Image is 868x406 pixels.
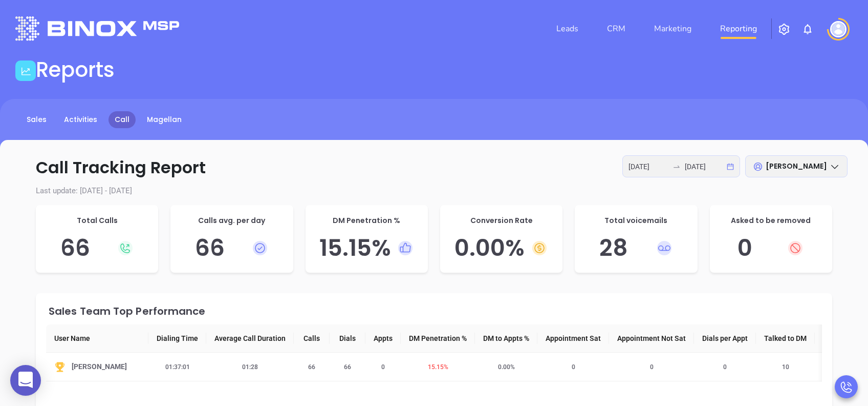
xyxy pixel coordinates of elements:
th: Dials per Appt [694,324,756,353]
input: End date [685,161,725,172]
a: Call [108,111,136,128]
img: Top-YuorZo0z.svg [54,361,66,373]
th: Appointment Sat [537,324,609,353]
h5: 66 [46,234,148,262]
span: [PERSON_NAME] [72,361,127,373]
span: 0.00 % [492,363,521,371]
span: [PERSON_NAME] [766,161,827,171]
a: Leads [552,18,582,39]
th: Dialing Time [148,324,206,353]
th: Calls [294,324,330,353]
th: Appts [365,324,401,353]
span: 01:37:01 [159,363,196,371]
a: Activities [58,111,103,128]
a: Sales [20,111,53,128]
span: 66 [302,363,321,371]
span: 15.15 % [422,363,454,371]
th: DM Penetration % [401,324,475,353]
img: iconNotification [801,23,814,35]
span: 0 [566,363,581,371]
th: User Name [46,324,148,353]
div: Sales Team Top Performance [49,306,822,316]
img: user [830,21,847,37]
h5: 0.00 % [450,234,552,262]
p: Total Calls [46,215,148,226]
span: 66 [338,363,357,371]
th: Talked to DM [756,324,815,353]
p: Last update: [DATE] - [DATE] [20,185,848,197]
h5: 15.15 % [316,234,418,262]
h5: 28 [585,234,687,262]
input: Start date [628,161,668,172]
img: logo [15,16,179,40]
h5: 0 [720,234,822,262]
span: 0 [644,363,660,371]
p: Calls avg. per day [181,215,283,226]
a: Reporting [716,18,761,39]
a: Magellan [141,111,188,128]
span: to [672,163,681,171]
img: iconSetting [778,23,790,35]
th: Appointment Not Sat [609,324,694,353]
a: CRM [603,18,630,39]
h5: 66 [181,234,283,262]
p: Total voicemails [585,215,687,226]
th: DM to Appts % [475,324,537,353]
span: 0 [375,363,391,371]
span: 0 [717,363,733,371]
p: DM Penetration % [316,215,418,226]
p: Call Tracking Report [20,155,848,180]
span: 01:28 [236,363,264,371]
h1: Reports [36,57,115,82]
p: Conversion Rate [450,215,552,226]
span: 10 [776,363,795,371]
p: Asked to be removed [720,215,822,226]
a: Marketing [650,18,696,39]
th: Dials [330,324,365,353]
th: Average Call Duration [206,324,294,353]
span: swap-right [672,163,681,171]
